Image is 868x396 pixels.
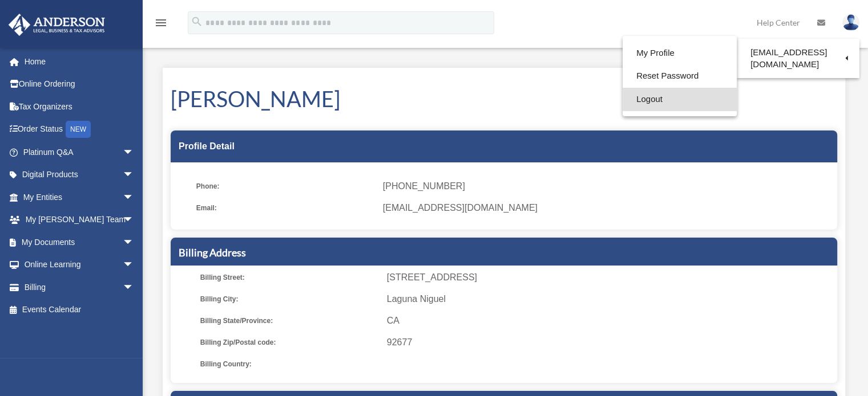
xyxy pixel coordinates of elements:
[387,270,833,285] span: [STREET_ADDRESS]
[387,291,833,307] span: Laguna Niguel
[66,121,91,138] div: NEW
[191,15,203,28] i: search
[123,254,146,277] span: arrow_drop_down
[5,14,108,36] img: Anderson Advisors Platinum Portal
[8,73,151,96] a: Online Ordering
[196,178,375,194] span: Phone:
[8,50,151,73] a: Home
[8,118,151,141] a: Order StatusNEW
[200,291,379,307] span: Billing City:
[623,64,737,88] a: Reset Password
[123,209,146,232] span: arrow_drop_down
[8,141,151,164] a: Platinum Q&Aarrow_drop_down
[8,299,151,321] a: Events Calendar
[123,276,146,299] span: arrow_drop_down
[171,84,837,114] h1: [PERSON_NAME]
[8,209,151,231] a: My [PERSON_NAME] Teamarrow_drop_down
[154,16,168,30] i: menu
[8,276,151,299] a: Billingarrow_drop_down
[171,130,837,162] div: Profile Detail
[179,246,829,260] h5: Billing Address
[623,88,737,111] a: Logout
[123,186,146,209] span: arrow_drop_down
[200,356,379,372] span: Billing Country:
[154,20,168,30] a: menu
[200,334,379,350] span: Billing Zip/Postal code:
[123,164,146,187] span: arrow_drop_down
[8,164,151,186] a: Digital Productsarrow_drop_down
[123,231,146,254] span: arrow_drop_down
[737,42,859,75] a: [EMAIL_ADDRESS][DOMAIN_NAME]
[200,313,379,329] span: Billing State/Province:
[8,231,151,254] a: My Documentsarrow_drop_down
[8,95,151,118] a: Tax Organizers
[200,270,379,285] span: Billing Street:
[123,141,146,164] span: arrow_drop_down
[8,254,151,276] a: Online Learningarrow_drop_down
[383,200,829,216] span: [EMAIL_ADDRESS][DOMAIN_NAME]
[842,14,859,31] img: User Pic
[387,313,833,329] span: CA
[623,42,737,65] a: My Profile
[387,334,833,350] span: 92677
[8,186,151,209] a: My Entitiesarrow_drop_down
[196,200,375,216] span: Email:
[383,178,829,194] span: [PHONE_NUMBER]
